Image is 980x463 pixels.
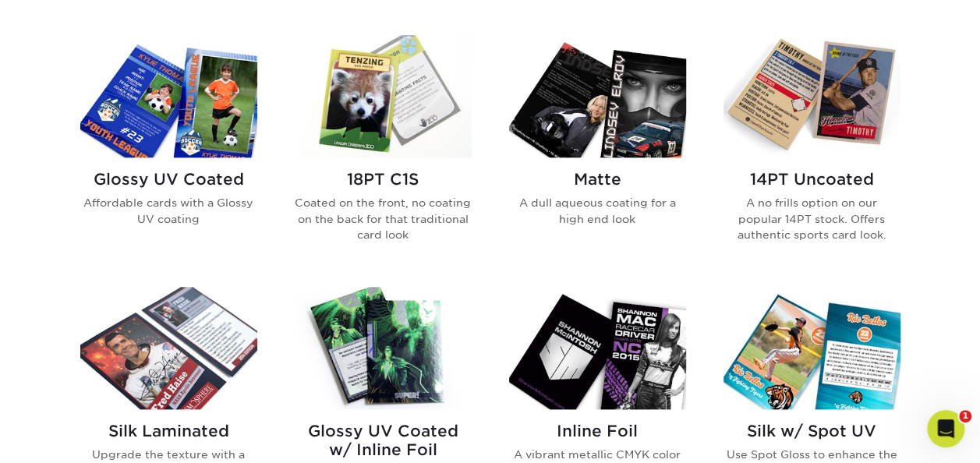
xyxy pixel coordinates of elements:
p: Coated on the front, no coating on the back for that traditional card look [295,195,472,242]
img: 18PT C1S Trading Cards [295,35,472,157]
img: Silk Laminated Trading Cards [80,287,257,409]
h2: Glossy UV Coated [80,170,257,189]
img: Glossy UV Coated Trading Cards [80,35,257,157]
h2: Silk w/ Spot UV [724,422,900,440]
p: A no frills option on our popular 14PT stock. Offers authentic sports card look. [724,195,900,242]
h2: Inline Foil [509,422,686,440]
iframe: Google Customer Reviews [4,415,133,458]
h2: Glossy UV Coated w/ Inline Foil [295,422,472,459]
p: A dull aqueous coating for a high end look [509,195,686,227]
h2: 14PT Uncoated [724,170,900,189]
h2: 18PT C1S [295,170,472,189]
img: Glossy UV Coated w/ Inline Foil Trading Cards [295,287,472,409]
span: 1 [959,410,971,422]
a: Matte Trading Cards Matte A dull aqueous coating for a high end look [509,35,686,267]
a: Glossy UV Coated Trading Cards Glossy UV Coated Affordable cards with a Glossy UV coating [80,35,257,267]
h2: Silk Laminated [80,422,257,440]
img: Inline Foil Trading Cards [509,287,686,409]
p: Affordable cards with a Glossy UV coating [80,195,257,227]
h2: Matte [509,170,686,189]
img: Silk w/ Spot UV Trading Cards [724,287,900,409]
a: 14PT Uncoated Trading Cards 14PT Uncoated A no frills option on our popular 14PT stock. Offers au... [724,35,900,267]
img: Matte Trading Cards [509,35,686,157]
a: 18PT C1S Trading Cards 18PT C1S Coated on the front, no coating on the back for that traditional ... [295,35,472,267]
iframe: Intercom live chat [927,410,964,447]
img: 14PT Uncoated Trading Cards [724,35,900,157]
